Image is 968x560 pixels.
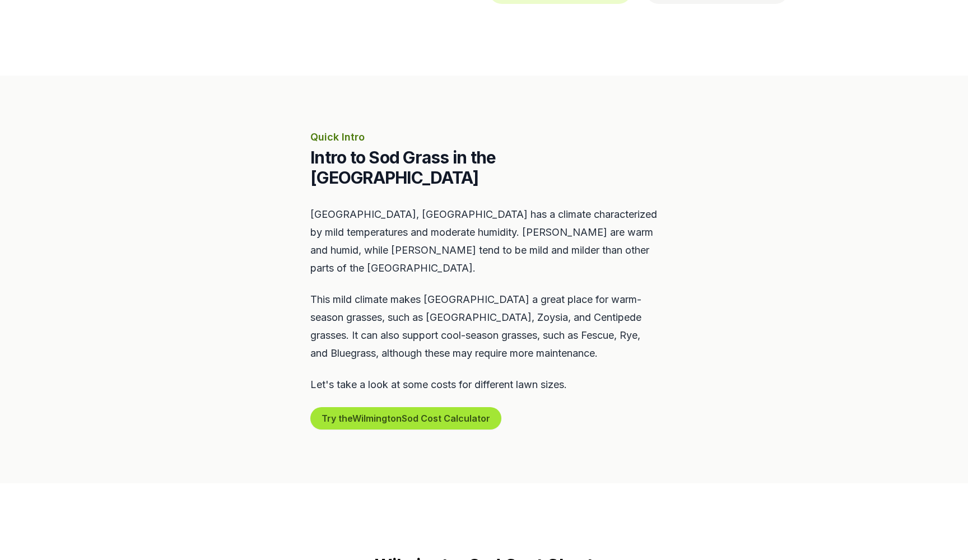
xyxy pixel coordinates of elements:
p: Quick Intro [310,129,658,145]
button: Try theWilmingtonSod Cost Calculator [310,407,501,430]
p: [GEOGRAPHIC_DATA], [GEOGRAPHIC_DATA] has a climate characterized by mild temperatures and moderat... [310,206,658,277]
p: This mild climate makes [GEOGRAPHIC_DATA] a great place for warm-season grasses, such as [GEOGRAP... [310,291,658,362]
p: Let's take a look at some costs for different lawn sizes. [310,376,658,394]
h2: Intro to Sod Grass in the [GEOGRAPHIC_DATA] [310,147,658,188]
